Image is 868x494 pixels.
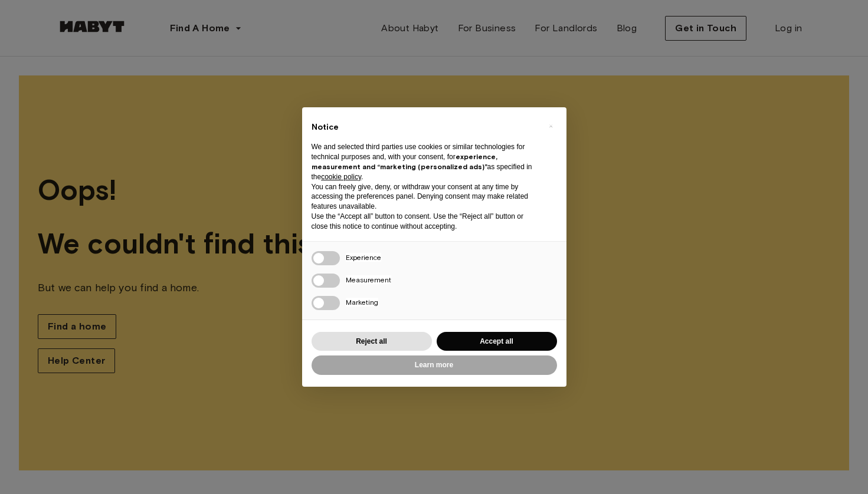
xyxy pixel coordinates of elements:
p: We and selected third parties use cookies or similar technologies for technical purposes and, wit... [312,142,538,182]
span: × [549,119,553,133]
span: Measurement [346,275,391,284]
span: Experience [346,253,381,262]
a: cookie policy [321,173,361,181]
strong: experience, measurement and “marketing (personalized ads)” [312,152,497,171]
p: You can freely give, deny, or withdraw your consent at any time by accessing the preferences pane... [312,182,538,212]
p: Use the “Accept all” button to consent. Use the “Reject all” button or close this notice to conti... [312,212,538,232]
span: Marketing [346,298,378,307]
button: Reject all [312,332,432,351]
button: Accept all [437,332,557,351]
button: Learn more [312,355,557,375]
button: Close this notice [542,117,561,136]
h2: Notice [312,121,538,133]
